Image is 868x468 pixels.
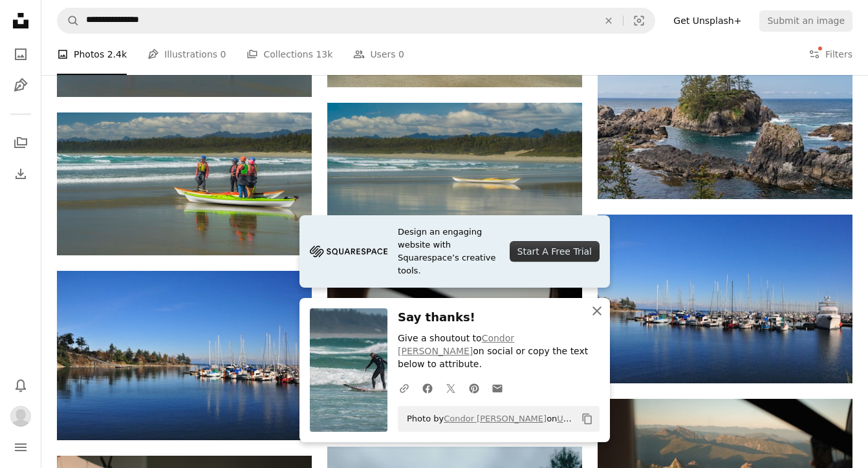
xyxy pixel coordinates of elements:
[598,293,852,304] a: white and blue boats on sea during daytime
[316,47,332,61] span: 13k
[327,168,582,180] a: A boat is sitting on the shore of a beach
[486,375,509,401] a: Share over email
[8,403,34,429] button: Profile
[57,8,655,34] form: Find visuals sitewide
[624,8,655,33] button: Visual search
[10,406,31,427] img: Avatar of user Risako Saiho
[310,242,387,261] img: file-1705255347840-230a6ab5bca9image
[299,215,610,288] a: Design an engaging website with Squarespace’s creative tools.Start A Free Trial
[147,34,226,75] a: Illustrations 0
[246,34,332,75] a: Collections 13k
[353,34,404,75] a: Users 0
[57,178,312,189] a: A group of people standing on top of a boat on a beach
[8,372,34,398] button: Notifications
[400,409,576,429] span: Photo by on
[444,414,547,423] a: Condor [PERSON_NAME]
[8,72,34,98] a: Illustrations
[510,241,600,262] div: Start A Free Trial
[439,375,462,401] a: Share on Twitter
[327,103,582,246] img: A boat is sitting on the shore of a beach
[8,434,34,460] button: Menu
[598,215,852,384] img: white and blue boats on sea during daytime
[666,10,749,31] a: Get Unsplash+
[398,333,514,356] a: Condor [PERSON_NAME]
[808,34,852,75] button: Filters
[8,130,34,156] a: Collections
[221,47,226,61] span: 0
[416,375,439,401] a: Share on Facebook
[598,56,852,198] img: A small island in the middle of a body of water
[57,112,312,255] img: A group of people standing on top of a boat on a beach
[398,47,404,61] span: 0
[398,226,499,277] span: Design an engaging website with Squarespace’s creative tools.
[8,161,34,187] a: Download History
[462,375,486,401] a: Share on Pinterest
[57,350,312,361] a: white and blue boats on sea during daytime
[759,10,852,31] button: Submit an image
[576,408,598,430] button: Copy to clipboard
[557,414,595,423] a: Unsplash
[58,8,80,33] button: Search Unsplash
[398,332,600,371] p: Give a shoutout to on social or copy the text below to attribute.
[598,122,852,133] a: A small island in the middle of a body of water
[57,271,312,440] img: white and blue boats on sea during daytime
[8,41,34,67] a: Photos
[8,8,34,36] a: Home — Unsplash
[594,8,623,33] button: Clear
[398,308,600,327] h3: Say thanks!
